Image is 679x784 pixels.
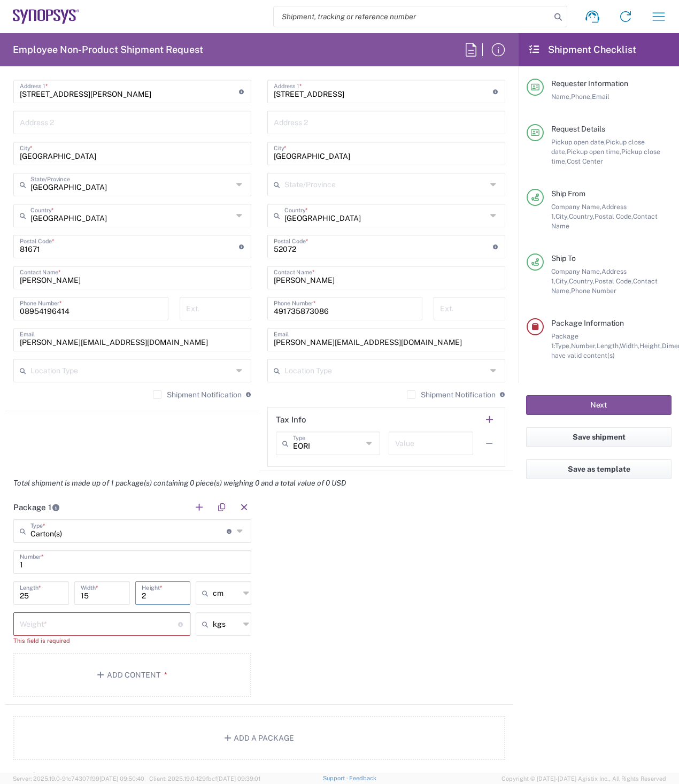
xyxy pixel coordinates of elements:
[595,212,633,220] span: Postal Code,
[551,138,606,146] span: Pickup open date,
[551,203,601,211] span: Company Name,
[555,342,571,350] span: Type,
[551,267,601,275] span: Company Name,
[99,775,144,782] span: [DATE] 09:50:40
[551,125,605,133] span: Request Details
[569,277,595,285] span: Country,
[571,93,592,101] span: Phone,
[13,636,190,645] div: This field is required
[526,427,672,447] button: Save shipment
[13,775,144,782] span: Server: 2025.19.0-91c74307f99
[555,277,569,285] span: City,
[597,342,620,350] span: Length,
[620,342,639,350] span: Width,
[569,212,595,220] span: Country,
[149,775,260,782] span: Client: 2025.19.0-129fbcf
[5,479,354,487] em: Total shipment is made up of 1 package(s) containing 0 piece(s) weighing 0 and a total value of 0...
[274,6,551,27] input: Shipment, tracking or reference number
[526,395,672,415] button: Next
[567,157,603,165] span: Cost Center
[571,342,597,350] span: Number,
[551,79,628,88] span: Requester Information
[349,775,376,781] a: Feedback
[501,774,666,783] span: Copyright © [DATE]-[DATE] Agistix Inc., All Rights Reserved
[551,254,576,263] span: Ship To
[528,43,636,56] h2: Shipment Checklist
[13,771,62,781] h2: Attachments
[555,212,569,220] span: City,
[551,189,585,198] span: Ship From
[526,459,672,479] button: Save as template
[407,390,496,399] label: Shipment Notification
[551,332,578,350] span: Package 1:
[595,277,633,285] span: Postal Code,
[276,414,306,425] h2: Tax Info
[13,716,505,760] button: Add a Package
[323,775,350,781] a: Support
[567,148,621,156] span: Pickup open time,
[592,93,609,101] span: Email
[13,502,60,513] h2: Package 1
[153,390,242,399] label: Shipment Notification
[571,287,616,295] span: Phone Number
[217,775,260,782] span: [DATE] 09:39:01
[13,43,203,56] h2: Employee Non-Product Shipment Request
[551,319,624,327] span: Package Information
[13,653,251,697] button: Add Content*
[551,93,571,101] span: Name,
[639,342,662,350] span: Height,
